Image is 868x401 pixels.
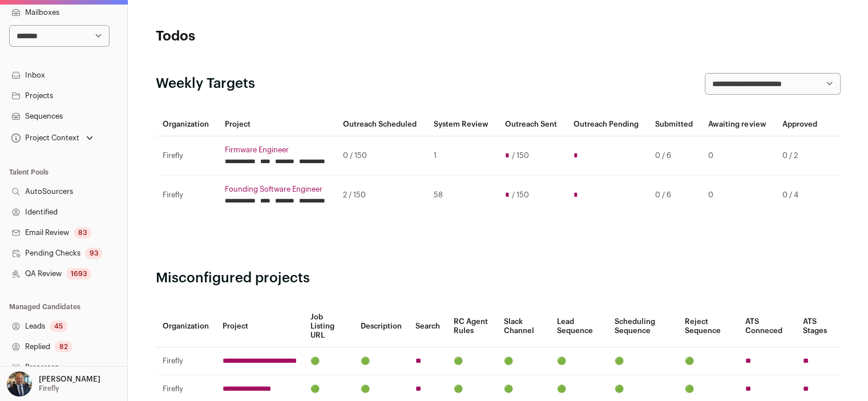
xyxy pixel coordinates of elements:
[156,136,218,175] td: Firefly
[7,371,32,396] img: 18202275-medium_jpg
[550,347,608,375] td: 🟢
[678,306,738,347] th: Reject Sequence
[156,75,255,93] h2: Weekly Targets
[497,347,550,375] td: 🟢
[304,306,354,347] th: Job Listing URL
[427,175,498,214] td: 58
[156,306,216,347] th: Organization
[39,375,100,384] p: [PERSON_NAME]
[776,113,826,136] th: Approved
[776,136,826,175] td: 0 / 2
[608,347,678,375] td: 🟢
[156,113,218,136] th: Organization
[354,306,409,347] th: Description
[701,113,776,136] th: Awaiting review
[156,175,218,214] td: Firefly
[648,113,702,136] th: Submitted
[225,145,330,155] a: Firmware Engineer
[512,191,529,200] span: / 150
[225,185,330,194] a: Founding Software Engineer
[427,113,498,136] th: System Review
[648,136,702,175] td: 0 / 6
[447,347,497,375] td: 🟢
[354,347,409,375] td: 🟢
[738,306,796,347] th: ATS Conneced
[796,306,841,347] th: ATS Stages
[336,113,427,136] th: Outreach Scheduled
[512,151,529,160] span: / 150
[156,347,216,375] td: Firefly
[497,306,550,347] th: Slack Channel
[74,227,91,238] div: 83
[39,384,59,393] p: Firefly
[5,371,103,396] button: Open dropdown
[701,136,776,175] td: 0
[304,347,354,375] td: 🟢
[566,113,648,136] th: Outreach Pending
[776,175,826,214] td: 0 / 4
[336,175,427,214] td: 2 / 150
[55,341,72,353] div: 82
[550,306,608,347] th: Lead Sequence
[218,113,337,136] th: Project
[85,248,103,259] div: 93
[9,133,79,143] div: Project Context
[336,136,427,175] td: 0 / 150
[66,268,91,280] div: 1693
[701,175,776,214] td: 0
[50,321,67,332] div: 45
[156,269,841,287] h2: Misconfigured projects
[498,113,566,136] th: Outreach Sent
[427,136,498,175] td: 1
[608,306,678,347] th: Scheduling Sequence
[648,175,702,214] td: 0 / 6
[216,306,304,347] th: Project
[447,306,497,347] th: RC Agent Rules
[9,130,95,146] button: Open dropdown
[156,27,384,46] h1: Todos
[678,347,738,375] td: 🟢
[409,306,447,347] th: Search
